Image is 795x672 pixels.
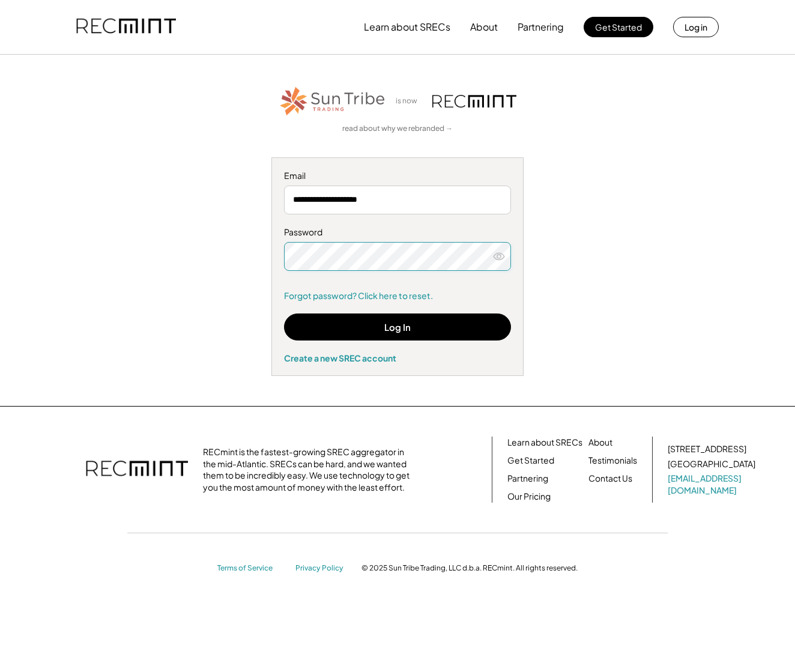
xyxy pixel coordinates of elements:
button: Partnering [518,15,564,39]
button: Log in [673,17,719,37]
div: [GEOGRAPHIC_DATA] [668,458,755,470]
img: recmint-logotype%403x.png [432,95,516,107]
div: Email [284,170,511,182]
a: About [588,437,612,449]
div: is now [393,96,426,106]
button: Get Started [584,17,653,37]
a: Testimonials [588,455,637,467]
a: Terms of Service [217,563,283,574]
img: recmint-logotype%403x.png [86,449,188,491]
button: About [470,15,498,39]
a: Partnering [507,473,548,485]
a: read about why we rebranded → [342,124,453,134]
a: [EMAIL_ADDRESS][DOMAIN_NAME] [668,473,758,496]
button: Log In [284,313,511,341]
div: Create a new SREC account [284,353,511,363]
button: Learn about SRECs [364,15,450,39]
div: Password [284,226,511,238]
img: recmint-logotype%403x.png [76,7,176,47]
a: Learn about SRECs [507,437,582,449]
div: © 2025 Sun Tribe Trading, LLC d.b.a. RECmint. All rights reserved. [361,563,578,573]
div: RECmint is the fastest-growing SREC aggregator in the mid-Atlantic. SRECs can be hard, and we wan... [203,446,416,493]
a: Contact Us [588,473,632,485]
a: Get Started [507,455,554,467]
a: Privacy Policy [295,563,349,574]
div: [STREET_ADDRESS] [668,443,746,455]
a: Our Pricing [507,491,551,503]
img: STT_Horizontal_Logo%2B-%2BColor.png [279,85,387,118]
a: Forgot password? Click here to reset. [284,290,511,302]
